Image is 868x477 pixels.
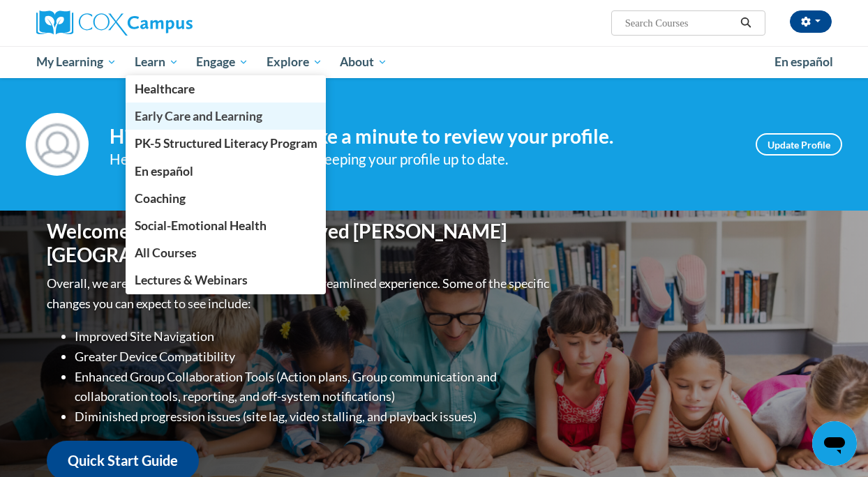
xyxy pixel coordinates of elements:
[135,82,195,96] span: Healthcare
[340,54,387,70] span: About
[126,266,327,294] a: Lectures & Webinars
[47,273,553,314] p: Overall, we are proud to provide you with a more streamlined experience. Some of the specific cha...
[126,212,327,239] a: Social-Emotional Health
[135,245,197,260] span: All Courses
[257,46,331,78] a: Explore
[735,15,756,31] button: Search
[187,46,257,78] a: Engage
[126,239,327,266] a: All Courses
[267,54,322,70] span: Explore
[36,10,287,36] a: Cox Campus
[126,185,327,212] a: Coaching
[135,109,262,123] span: Early Care and Learning
[75,347,553,367] li: Greater Device Compatibility
[26,113,89,176] img: Profile Image
[126,46,188,78] a: Learn
[110,125,735,149] h4: Hi [PERSON_NAME]! Take a minute to review your profile.
[790,10,832,33] button: Account Settings
[26,46,842,78] div: Main menu
[196,54,248,70] span: Engage
[27,46,126,78] a: My Learning
[812,421,857,466] iframe: Button to launch messaging window
[75,326,553,347] li: Improved Site Navigation
[624,15,735,31] input: Search Courses
[126,158,327,185] a: En español
[135,273,248,287] span: Lectures & Webinars
[126,130,327,157] a: PK-5 Structured Literacy Program
[110,148,735,171] div: Help improve your experience by keeping your profile up to date.
[135,164,193,179] span: En español
[126,103,327,130] a: Early Care and Learning
[75,367,553,407] li: Enhanced Group Collaboration Tools (Action plans, Group communication and collaboration tools, re...
[775,54,833,69] span: En español
[765,47,842,77] a: En español
[135,191,186,206] span: Coaching
[36,54,117,70] span: My Learning
[47,220,553,266] h1: Welcome to the new and improved [PERSON_NAME][GEOGRAPHIC_DATA]
[135,54,179,70] span: Learn
[126,75,327,103] a: Healthcare
[75,407,553,427] li: Diminished progression issues (site lag, video stalling, and playback issues)
[36,10,193,36] img: Cox Campus
[331,46,397,78] a: About
[135,218,267,233] span: Social-Emotional Health
[135,136,317,151] span: PK-5 Structured Literacy Program
[756,133,842,156] a: Update Profile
